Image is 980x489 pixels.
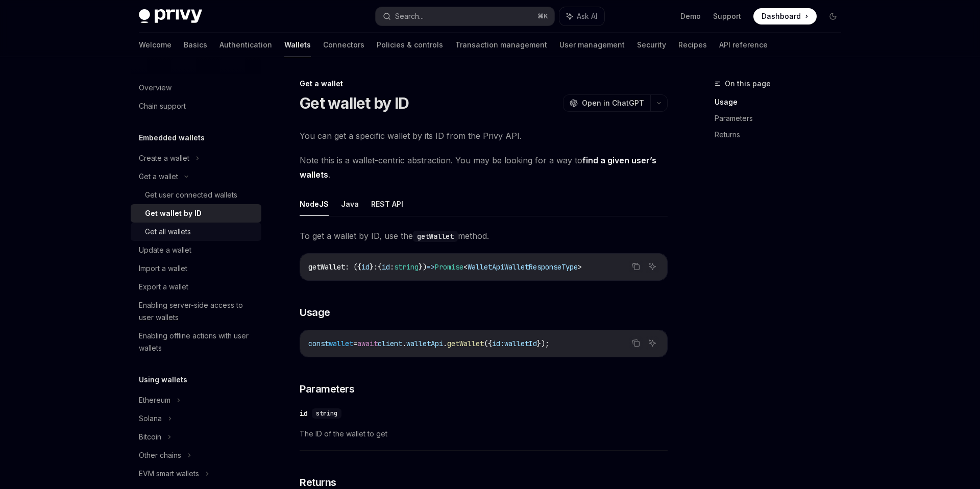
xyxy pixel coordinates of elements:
a: Get wallet by ID [131,204,261,223]
a: Enabling server-side access to user wallets [131,296,261,327]
span: The ID of the wallet to get [300,428,668,440]
button: Open in ChatGPT [563,94,650,112]
div: Create a wallet [139,152,189,164]
span: ⌘ K [537,12,548,20]
a: Basics [184,33,207,57]
a: Get user connected wallets [131,186,261,204]
span: Ask AI [577,11,597,21]
span: Parameters [300,382,354,396]
a: Update a wallet [131,241,261,259]
div: Ethereum [139,394,170,406]
a: Transaction management [455,33,547,57]
button: Search...⌘K [376,7,554,26]
div: id [300,408,308,419]
div: Get a wallet [139,170,178,183]
span: }) [419,262,427,272]
span: : ({ [345,262,361,272]
a: Welcome [139,33,171,57]
div: Search... [395,10,424,22]
h1: Get wallet by ID [300,94,409,112]
a: Authentication [219,33,272,57]
span: id: [492,339,504,348]
span: : [390,262,394,272]
div: Get user connected wallets [145,189,237,201]
span: client [378,339,402,348]
button: Ask AI [646,336,659,350]
a: Policies & controls [377,33,443,57]
a: User management [559,33,625,57]
button: Java [341,192,359,216]
span: { [378,262,382,272]
div: Bitcoin [139,431,161,443]
button: Copy the contents from the code block [629,336,643,350]
span: walletApi [406,339,443,348]
a: Get all wallets [131,223,261,241]
img: dark logo [139,9,202,23]
a: Wallets [284,33,311,57]
a: Recipes [678,33,707,57]
div: Get all wallets [145,226,191,238]
div: Export a wallet [139,281,188,293]
span: : [374,262,378,272]
a: Usage [715,94,849,110]
div: Other chains [139,449,181,461]
button: Ask AI [559,7,604,26]
span: On this page [725,78,771,90]
div: Get a wallet [300,79,668,89]
button: Ask AI [646,260,659,273]
button: Toggle dark mode [825,8,841,25]
a: Overview [131,79,261,97]
button: REST API [371,192,403,216]
button: NodeJS [300,192,329,216]
span: Open in ChatGPT [582,98,644,108]
a: Connectors [323,33,364,57]
span: string [316,409,337,418]
span: . [402,339,406,348]
span: . [443,339,447,348]
div: Chain support [139,100,186,112]
span: } [370,262,374,272]
span: To get a wallet by ID, use the method. [300,229,668,243]
a: Security [637,33,666,57]
span: id [382,262,390,272]
span: wallet [329,339,353,348]
span: getWallet [447,339,484,348]
a: Parameters [715,110,849,127]
code: getWallet [413,231,458,242]
a: Support [713,11,741,21]
a: Export a wallet [131,278,261,296]
span: = [353,339,357,348]
span: Promise [435,262,463,272]
span: Note this is a wallet-centric abstraction. You may be looking for a way to . [300,153,668,182]
span: getWallet [308,262,345,272]
div: Overview [139,82,171,94]
div: Solana [139,412,162,425]
span: You can get a specific wallet by its ID from the Privy API. [300,129,668,143]
button: Copy the contents from the code block [629,260,643,273]
span: Usage [300,305,330,320]
span: walletId [504,339,537,348]
span: WalletApiWalletResponseType [468,262,578,272]
span: < [463,262,468,272]
h5: Embedded wallets [139,132,205,144]
span: id [361,262,370,272]
a: Returns [715,127,849,143]
div: EVM smart wallets [139,468,199,480]
a: Enabling offline actions with user wallets [131,327,261,357]
h5: Using wallets [139,374,187,386]
span: > [578,262,582,272]
a: Dashboard [753,8,817,25]
div: Update a wallet [139,244,191,256]
span: }); [537,339,549,348]
span: ({ [484,339,492,348]
a: API reference [719,33,768,57]
div: Enabling server-side access to user wallets [139,299,255,324]
div: Enabling offline actions with user wallets [139,330,255,354]
span: string [394,262,419,272]
div: Get wallet by ID [145,207,202,219]
span: Dashboard [762,11,801,21]
span: const [308,339,329,348]
a: Demo [680,11,701,21]
a: Chain support [131,97,261,115]
span: => [427,262,435,272]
